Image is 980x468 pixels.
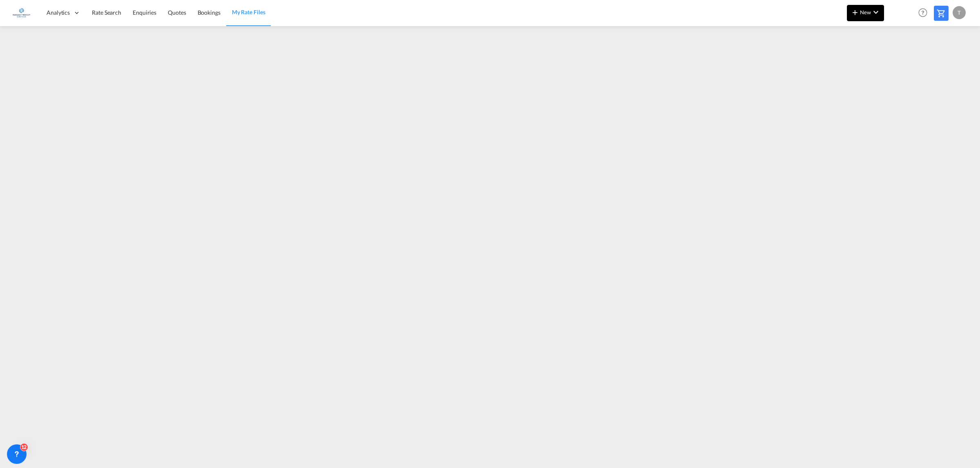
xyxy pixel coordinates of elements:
[168,9,186,16] span: Quotes
[232,9,265,15] span: My Rate Files
[133,9,156,16] span: Enquiries
[953,6,966,19] div: T
[916,6,934,20] div: Help
[850,9,881,15] span: New
[871,7,881,17] md-icon: icon-chevron-down
[47,9,70,17] span: Analytics
[916,6,930,20] span: Help
[198,9,220,16] span: Bookings
[12,4,31,22] img: 6a2c35f0b7c411ef99d84d375d6e7407.jpg
[92,9,121,16] span: Rate Search
[847,5,884,21] button: icon-plus 400-fgNewicon-chevron-down
[850,7,860,17] md-icon: icon-plus 400-fg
